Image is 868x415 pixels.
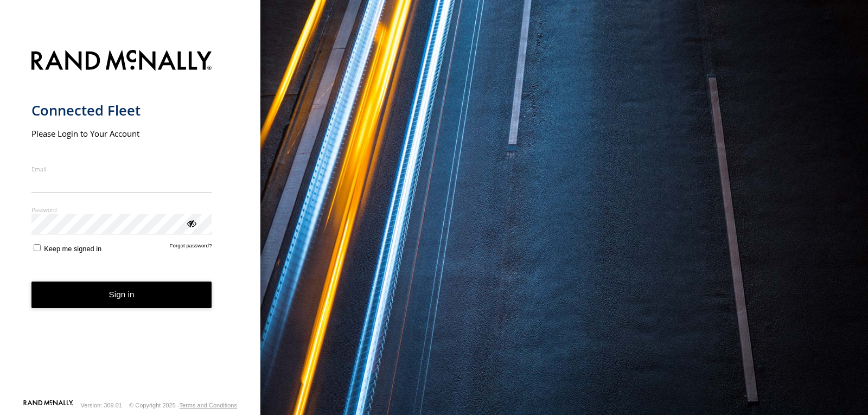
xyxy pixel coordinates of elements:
span: Keep me signed in [44,245,101,253]
img: Rand McNally [31,48,212,75]
input: Keep me signed in [34,244,41,251]
label: Password [31,206,212,214]
h2: Please Login to Your Account [31,128,212,139]
a: Terms and Conditions [180,402,237,408]
div: Version: 309.01 [81,402,122,408]
form: main [31,43,229,399]
div: ViewPassword [186,218,196,228]
button: Sign in [31,282,212,308]
label: Email [31,165,212,173]
div: © Copyright 2025 - [129,402,237,408]
a: Forgot password? [170,242,212,253]
a: Visit our Website [23,400,73,411]
h1: Connected Fleet [31,101,212,119]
